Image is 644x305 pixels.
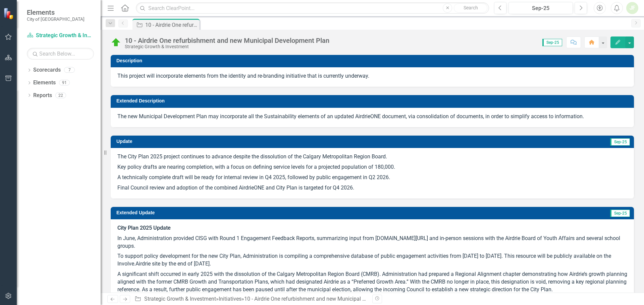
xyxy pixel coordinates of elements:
a: Reports [33,92,52,99]
h3: Description [116,58,631,63]
h3: Extended Update [116,210,452,215]
div: 22 [55,92,66,98]
span: This project will incorporate elements from the identity and re-branding initiative that is curre... [117,73,369,79]
input: Search ClearPoint... [136,2,489,14]
a: Strategic Growth & Investment [144,296,216,302]
p: In June, Administration provided CISG with Round 1 Engagement Feedback Reports, summarizing input... [117,233,627,251]
div: Sep-25 [511,4,571,12]
p: To support policy development for the new City Plan, Administration is compiling a comprehensive ... [117,251,627,269]
button: Search [454,3,487,13]
button: JF [626,2,638,14]
div: 10 - Airdrie One refurbishment and new Municipal Development Plan [244,296,406,302]
a: Strategic Growth & Investment [27,32,94,40]
span: Search [464,5,478,10]
span: Sep-25 [542,39,562,46]
span: Elements [27,8,85,16]
div: » » [135,295,367,303]
a: Elements [33,79,56,87]
img: On Target [111,37,121,48]
img: ClearPoint Strategy [3,7,15,19]
h3: Extended Description [116,98,631,103]
p: A significant shift occurred in early 2025 with the dissolution of the Calgary Metropolitan Regio... [117,269,627,295]
input: Search Below... [27,48,94,60]
p: The new Municipal Development Plan may incorporate all the Sustainability elements of an updated ... [117,113,627,121]
h3: Update [116,139,341,144]
a: Scorecards [33,66,61,74]
div: 7 [64,67,75,73]
p: Final Council review and adoption of the combined AirdrieONE and City Plan is targeted for Q4 2026. [117,183,627,192]
p: Key policy drafts are nearing completion, with a focus on defining service levels for a projected... [117,162,627,172]
button: Sep-25 [508,2,573,14]
a: Initiatives [219,296,241,302]
div: 10 - Airdrie One refurbishment and new Municipal Development Plan [125,37,329,44]
p: The City Plan 2025 project continues to advance despite the dissolution of the Calgary Metropolit... [117,153,627,162]
div: 10 - Airdrie One refurbishment and new Municipal Development Plan [145,21,198,29]
div: 91 [59,80,70,86]
strong: City Plan 2025 Update [117,225,171,231]
p: A technically complete draft will be ready for internal review in Q4 2025, followed by public eng... [117,172,627,183]
small: City of [GEOGRAPHIC_DATA] [27,16,85,22]
span: Sep-25 [610,138,630,146]
div: Strategic Growth & Investment [125,44,329,49]
span: Sep-25 [610,210,630,217]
